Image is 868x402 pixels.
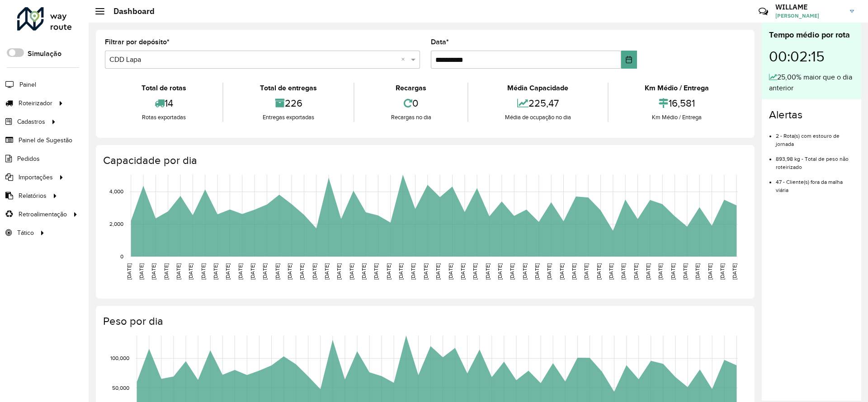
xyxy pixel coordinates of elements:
text: [DATE] [608,263,614,280]
div: Recargas no dia [357,113,465,122]
div: Média Capacidade [471,83,605,93]
text: [DATE] [620,263,626,280]
text: [DATE] [336,263,342,280]
text: [DATE] [522,263,528,280]
text: [DATE] [497,263,503,280]
text: [DATE] [200,263,206,280]
text: [DATE] [299,263,305,280]
button: Choose Date [621,51,637,69]
text: [DATE] [596,263,602,280]
li: 2 - Rota(s) com estouro de jornada [776,125,854,148]
text: [DATE] [262,263,268,280]
li: 893,98 kg - Total de peso não roteirizado [776,148,854,171]
li: 47 - Cliente(s) fora da malha viária [776,171,854,194]
text: [DATE] [485,263,491,280]
div: 16,581 [611,93,743,113]
span: Pedidos [17,154,40,164]
text: 100,000 [110,355,129,361]
div: Média de ocupação no dia [471,113,605,122]
text: [DATE] [398,263,404,280]
text: [DATE] [225,263,231,280]
div: 0 [357,93,465,113]
text: [DATE] [509,263,515,280]
text: [DATE] [151,263,156,280]
div: Tempo médio por rota [769,29,854,41]
h4: Alertas [769,108,854,122]
text: [DATE] [719,263,725,280]
text: [DATE] [324,263,330,280]
div: 14 [107,93,220,113]
text: [DATE] [460,263,466,280]
div: Total de entregas [226,83,351,93]
h4: Peso por dia [103,315,745,328]
text: 50,000 [112,385,129,391]
div: 225,47 [471,93,605,113]
span: Retroalimentação [19,210,67,219]
text: [DATE] [670,263,676,280]
span: [PERSON_NAME] [775,12,843,20]
label: Data [431,37,449,47]
a: Contato Rápido [754,2,773,21]
span: Relatórios [19,191,47,201]
text: [DATE] [435,263,441,280]
text: [DATE] [361,263,367,280]
text: [DATE] [645,263,651,280]
div: Total de rotas [107,83,220,93]
text: [DATE] [138,263,144,280]
text: [DATE] [349,263,354,280]
div: Km Médio / Entrega [611,113,743,122]
text: [DATE] [472,263,478,280]
text: [DATE] [410,263,416,280]
text: [DATE] [682,263,688,280]
text: [DATE] [175,263,181,280]
text: 2,000 [109,221,123,227]
div: Rotas exportadas [107,113,220,122]
text: [DATE] [583,263,589,280]
span: Painel de Sugestão [19,136,72,145]
label: Simulação [28,48,61,59]
label: Filtrar por depósito [105,37,170,47]
text: [DATE] [546,263,552,280]
text: [DATE] [212,263,218,280]
text: [DATE] [448,263,453,280]
text: [DATE] [559,263,565,280]
div: 00:02:15 [769,41,854,72]
text: [DATE] [250,263,255,280]
text: [DATE] [163,263,169,280]
span: Cadastros [17,117,45,126]
text: [DATE] [373,263,379,280]
span: Roteirizador [19,98,52,108]
text: [DATE] [237,263,243,280]
text: [DATE] [423,263,429,280]
text: 4,000 [109,189,123,195]
text: [DATE] [694,263,700,280]
div: Km Médio / Entrega [611,83,743,93]
text: [DATE] [126,263,132,280]
text: 0 [120,253,123,259]
text: [DATE] [274,263,280,280]
text: [DATE] [386,263,392,280]
text: [DATE] [311,263,317,280]
h2: Dashboard [104,6,155,16]
text: [DATE] [534,263,540,280]
div: Recargas [357,83,465,93]
span: Clear all [401,54,409,65]
text: [DATE] [571,263,577,280]
text: [DATE] [657,263,663,280]
h4: Capacidade por dia [103,154,745,167]
h3: WILLAME [775,3,843,11]
div: 226 [226,93,351,113]
text: [DATE] [731,263,737,280]
div: Entregas exportadas [226,113,351,122]
div: 25,00% maior que o dia anterior [769,72,854,93]
text: [DATE] [287,263,292,280]
span: Tático [17,228,34,238]
text: [DATE] [633,263,639,280]
span: Importações [19,173,53,182]
span: Painel [19,80,36,89]
text: [DATE] [707,263,713,280]
text: [DATE] [188,263,193,280]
